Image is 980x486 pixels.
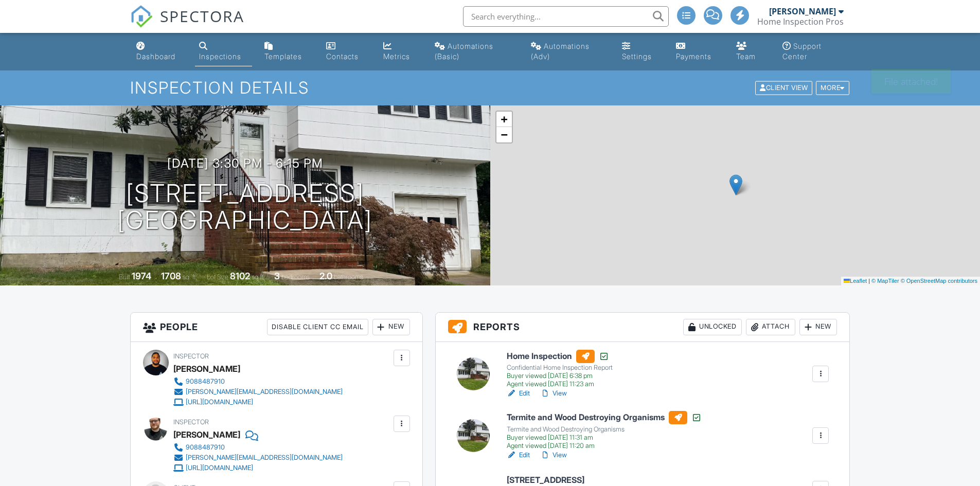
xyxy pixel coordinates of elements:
a: Support Center [778,37,848,66]
div: 2.0 [319,271,332,281]
div: Templates [264,52,302,61]
a: View [540,388,567,399]
h3: People [131,313,422,342]
div: Disable Client CC Email [267,319,368,335]
a: Settings [618,37,664,66]
a: Payments [672,37,724,66]
a: 9088487910 [173,376,343,387]
a: View [540,450,567,460]
div: 9088487910 [186,443,225,452]
h6: [STREET_ADDRESS] [507,476,584,485]
div: Buyer viewed [DATE] 11:31 am [507,434,702,442]
img: The Best Home Inspection Software - Spectora [130,5,153,28]
a: [URL][DOMAIN_NAME] [173,463,343,473]
a: Metrics [379,37,422,66]
h6: Termite and Wood Destroying Organisms [507,411,702,424]
div: 1708 [161,271,181,281]
a: Dashboard [132,37,187,66]
a: Zoom in [496,112,512,127]
a: [PERSON_NAME][EMAIL_ADDRESS][DOMAIN_NAME] [173,387,343,397]
div: [PERSON_NAME][EMAIL_ADDRESS][DOMAIN_NAME] [186,388,343,396]
div: Team [736,52,756,61]
h3: [DATE] 3:30 pm - 6:15 pm [167,156,323,170]
div: [PERSON_NAME][EMAIL_ADDRESS][DOMAIN_NAME] [186,454,343,462]
span: sq.ft. [252,273,264,281]
a: © OpenStreetMap contributors [901,278,977,284]
div: [PERSON_NAME] [173,427,240,442]
div: Inspections [199,52,241,61]
a: Edit [507,388,530,399]
span: Lot Size [207,273,228,281]
div: New [799,319,837,335]
div: File attached! [871,69,951,94]
h3: Reports [436,313,850,342]
a: Zoom out [496,127,512,142]
span: + [501,113,507,125]
div: 3 [274,271,280,281]
div: Payments [676,52,711,61]
a: Inspections [195,37,253,66]
div: Buyer viewed [DATE] 6:38 pm [507,372,613,380]
span: sq. ft. [183,273,197,281]
a: © MapTiler [871,278,899,284]
span: Inspector [173,418,209,426]
a: Termite and Wood Destroying Organisms Termite and Wood Destroying Organisms Buyer viewed [DATE] 1... [507,411,702,450]
div: Contacts [326,52,359,61]
a: [PERSON_NAME][EMAIL_ADDRESS][DOMAIN_NAME] [173,453,343,463]
h1: Inspection Details [130,79,850,97]
div: More [816,81,849,95]
a: 9088487910 [173,442,343,453]
div: Home Inspection Pros [757,16,844,27]
a: Leaflet [844,278,867,284]
div: Automations (Adv) [531,42,590,61]
div: 1974 [132,271,151,281]
span: − [501,128,507,141]
span: | [868,278,870,284]
div: [URL][DOMAIN_NAME] [186,464,253,472]
div: Metrics [383,52,410,61]
div: Settings [622,52,652,61]
div: [URL][DOMAIN_NAME] [186,398,253,406]
span: bathrooms [334,273,363,281]
a: Team [732,37,770,66]
div: Support Center [782,42,822,61]
div: Unlocked [683,319,742,335]
a: Automations (Advanced) [527,37,610,66]
a: Edit [507,450,530,460]
div: Attach [746,319,795,335]
a: Contacts [322,37,371,66]
div: Termite and Wood Destroying Organisms [507,425,702,434]
a: Home Inspection Confidential Home Inspection Report Buyer viewed [DATE] 6:38 pm Agent viewed [DAT... [507,350,613,389]
div: [PERSON_NAME] [769,6,836,16]
div: 9088487910 [186,377,225,386]
div: [PERSON_NAME] [173,361,240,376]
span: Inspector [173,352,209,360]
div: Agent viewed [DATE] 11:20 am [507,442,702,450]
div: Automations (Basic) [435,42,493,61]
a: SPECTORA [130,14,244,35]
div: 8102 [230,271,250,281]
input: Search everything... [463,6,669,27]
h1: [STREET_ADDRESS] [GEOGRAPHIC_DATA] [117,180,372,235]
div: Client View [755,81,812,95]
span: bedrooms [281,273,310,281]
div: Confidential Home Inspection Report [507,364,613,372]
h6: Home Inspection [507,350,613,363]
a: Client View [754,83,815,91]
a: Templates [260,37,313,66]
div: Dashboard [136,52,175,61]
img: Marker [729,174,742,195]
span: Built [119,273,130,281]
a: [URL][DOMAIN_NAME] [173,397,343,407]
span: SPECTORA [160,5,244,27]
div: New [372,319,410,335]
div: Agent viewed [DATE] 11:23 am [507,380,613,388]
a: Automations (Basic) [431,37,519,66]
